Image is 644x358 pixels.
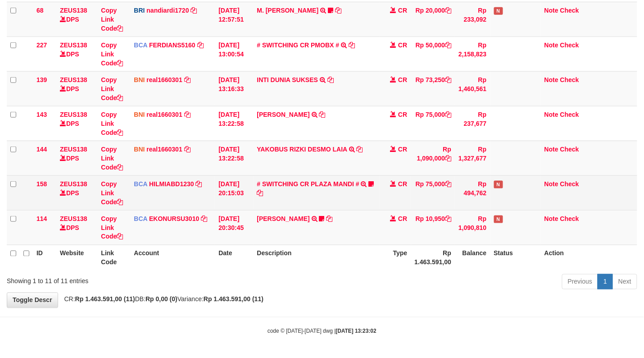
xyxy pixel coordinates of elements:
[101,146,123,171] a: Copy Link Code
[445,155,451,162] a: Copy Rp 1,090,000 to clipboard
[327,215,333,222] a: Copy AHMAD AGUSTI to clipboard
[56,71,97,106] td: DPS
[257,189,263,197] a: Copy # SWITCHING CR PLAZA MANDI # to clipboard
[455,141,490,175] td: Rp 1,327,677
[7,273,262,286] div: Showing 1 to 11 of 11 entries
[36,146,47,153] span: 144
[494,181,503,188] span: Has Note
[184,111,190,118] a: Copy real1660301 to clipboard
[197,41,204,49] a: Copy FERDIANS5160 to clipboard
[215,245,253,271] th: Date
[357,146,363,153] a: Copy YAKOBUS RIZKI DESMO LAIA to clipboard
[411,71,455,106] td: Rp 73,250
[149,215,199,222] a: EKONURSU3010
[336,328,376,335] strong: [DATE] 13:23:02
[56,37,97,71] td: DPS
[191,7,197,14] a: Copy nandiardi1720 to clipboard
[560,76,579,83] a: Check
[494,7,503,15] span: Has Note
[612,274,637,289] a: Next
[560,7,579,14] a: Check
[398,111,407,118] span: CR
[134,76,145,83] span: BNI
[56,175,97,210] td: DPS
[36,180,47,188] span: 158
[97,245,130,271] th: Link Code
[60,180,87,188] a: ZEUS138
[455,175,490,210] td: Rp 494,762
[544,111,558,118] a: Note
[257,7,319,14] a: M. [PERSON_NAME]
[56,2,97,37] td: DPS
[36,215,47,222] span: 114
[455,37,490,71] td: Rp 2,158,823
[455,106,490,141] td: Rp 237,677
[544,215,558,222] a: Note
[60,146,87,153] a: ZEUS138
[215,71,253,106] td: [DATE] 13:16:33
[146,76,182,83] a: real1660301
[215,37,253,71] td: [DATE] 13:00:54
[544,7,558,14] a: Note
[215,2,253,37] td: [DATE] 12:57:51
[327,76,334,83] a: Copy INTI DUNIA SUKSES to clipboard
[130,245,215,271] th: Account
[75,296,135,303] strong: Rp 1.463.591,00 (11)
[445,7,451,14] a: Copy Rp 20,000 to clipboard
[101,180,123,206] a: Copy Link Code
[560,41,579,49] a: Check
[257,180,359,188] a: # SWITCHING CR PLAZA MANDI #
[560,146,579,153] a: Check
[215,175,253,210] td: [DATE] 20:15:03
[204,296,263,303] strong: Rp 1.463.591,00 (11)
[146,146,182,153] a: real1660301
[398,7,407,14] span: CR
[541,245,637,271] th: Action
[134,111,145,118] span: BNI
[562,274,598,289] a: Previous
[411,175,455,210] td: Rp 75,000
[349,41,355,49] a: Copy # SWITCHING CR PMOBX # to clipboard
[335,7,341,14] a: Copy M. FAIZ ALFIN to clipboard
[215,141,253,175] td: [DATE] 13:22:58
[544,41,558,49] a: Note
[411,141,455,175] td: Rp 1,090,000
[145,296,177,303] strong: Rp 0,00 (0)
[7,293,58,308] a: Toggle Descr
[36,41,47,49] span: 227
[36,7,44,14] span: 68
[445,41,451,49] a: Copy Rp 50,000 to clipboard
[411,210,455,245] td: Rp 10,950
[544,146,558,153] a: Note
[411,2,455,37] td: Rp 20,000
[149,41,195,49] a: FERDIANS5160
[490,245,541,271] th: Status
[398,180,407,188] span: CR
[257,111,310,118] a: [PERSON_NAME]
[215,210,253,245] td: [DATE] 20:30:45
[36,76,47,83] span: 139
[455,245,490,271] th: Balance
[544,180,558,188] a: Note
[398,76,407,83] span: CR
[215,106,253,141] td: [DATE] 13:22:58
[101,215,123,240] a: Copy Link Code
[36,111,47,118] span: 143
[60,7,87,14] a: ZEUS138
[494,216,503,223] span: Has Note
[60,296,264,303] span: CR: DB: Variance:
[560,180,579,188] a: Check
[455,210,490,245] td: Rp 1,090,810
[560,215,579,222] a: Check
[184,76,190,83] a: Copy real1660301 to clipboard
[445,180,451,188] a: Copy Rp 75,000 to clipboard
[544,76,558,83] a: Note
[445,111,451,118] a: Copy Rp 75,000 to clipboard
[60,215,87,222] a: ZEUS138
[196,180,202,188] a: Copy HILMIABD1230 to clipboard
[101,7,123,32] a: Copy Link Code
[56,141,97,175] td: DPS
[56,245,97,271] th: Website
[56,210,97,245] td: DPS
[411,245,455,271] th: Rp 1.463.591,00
